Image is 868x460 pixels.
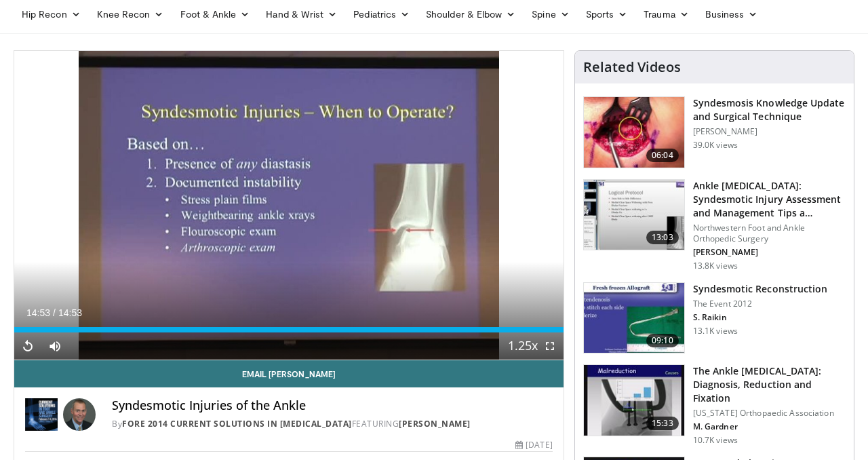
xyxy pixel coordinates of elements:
button: Fullscreen [536,332,564,360]
div: By FEATURING [112,418,553,430]
p: [PERSON_NAME] [693,247,846,258]
a: 15:33 The Ankle [MEDICAL_DATA]: Diagnosis, Reduction and Fixation [US_STATE] Orthopaedic Associat... [583,364,846,446]
p: S. Raikin [693,312,828,323]
h4: Syndesmotic Injuries of the Ankle [112,398,553,413]
span: 15:33 [646,417,679,430]
p: 13.1K views [693,326,738,337]
a: Hand & Wrist [258,1,345,28]
h4: Related Videos [583,59,681,75]
img: ed563970-8bde-47f1-b653-c907ef04fde0.150x105_q85_crop-smart_upscale.jpg [584,365,684,436]
h3: Ankle [MEDICAL_DATA]: Syndesmotic Injury Assessment and Management Tips a… [693,179,846,220]
a: Hip Recon [14,1,89,28]
h3: The Ankle [MEDICAL_DATA]: Diagnosis, Reduction and Fixation [693,364,846,405]
button: Replay [14,332,41,360]
span: 06:04 [646,149,679,162]
a: Spine [524,1,577,28]
a: Trauma [635,1,697,28]
span: 14:53 [26,307,50,318]
img: Avatar [63,398,96,431]
span: 09:10 [646,334,679,347]
h3: Syndesmosis Knowledge Update and Surgical Technique [693,96,846,123]
img: FORE 2014 Current Solutions in Foot and Ankle Surgery [25,398,58,431]
button: Mute [41,332,68,360]
h3: Syndesmotic Reconstruction [693,282,828,296]
p: 13.8K views [693,261,738,271]
a: Shoulder & Elbow [418,1,524,28]
span: 14:53 [58,307,82,318]
a: Pediatrics [345,1,418,28]
a: Sports [578,1,636,28]
span: 13:03 [646,231,679,244]
p: The Event 2012 [693,299,828,309]
a: 06:04 Syndesmosis Knowledge Update and Surgical Technique [PERSON_NAME] 39.0K views [583,96,846,168]
div: [DATE] [515,439,552,451]
p: [US_STATE] Orthopaedic Association [693,408,846,419]
p: M. Gardner [693,421,846,432]
video-js: Video Player [14,51,564,360]
a: Knee Recon [89,1,172,28]
a: Email [PERSON_NAME] [14,360,564,387]
img: XzOTlMlQSGUnbGTX4xMDoxOjBzMTt2bJ.150x105_q85_crop-smart_upscale.jpg [584,97,684,168]
button: Playback Rate [509,332,536,360]
img: 476a2f31-7f3f-4e9d-9d33-f87c8a4a8783.150x105_q85_crop-smart_upscale.jpg [584,180,684,250]
div: Progress Bar [14,327,564,332]
p: [PERSON_NAME] [693,126,846,137]
span: / [53,307,56,318]
a: [PERSON_NAME] [399,418,471,429]
p: 39.0K views [693,140,738,151]
a: Business [697,1,766,28]
a: FORE 2014 Current Solutions in [MEDICAL_DATA] [122,418,352,429]
a: 13:03 Ankle [MEDICAL_DATA]: Syndesmotic Injury Assessment and Management Tips a… Northwestern Foo... [583,179,846,271]
p: Northwestern Foot and Ankle Orthopedic Surgery [693,223,846,244]
a: Foot & Ankle [172,1,258,28]
p: 10.7K views [693,435,738,446]
img: -TiYc6krEQGNAzh34xMDoxOmtxOwKG7D_1.150x105_q85_crop-smart_upscale.jpg [584,283,684,353]
a: 09:10 Syndesmotic Reconstruction The Event 2012 S. Raikin 13.1K views [583,282,846,354]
